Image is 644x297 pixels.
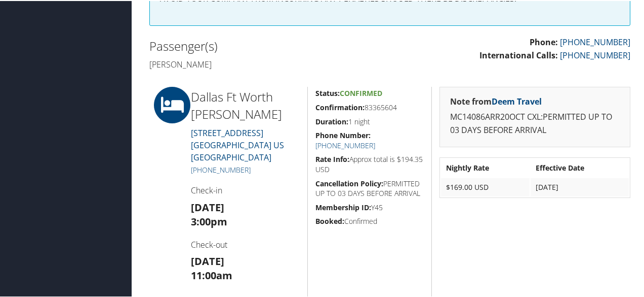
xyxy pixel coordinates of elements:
h5: Confirmed [315,215,424,225]
h4: Check-in [191,184,300,195]
strong: Phone: [530,36,558,47]
strong: [DATE] [191,253,224,267]
h5: PERMITTED UP TO 03 DAYS BEFORE ARRIVAL [315,178,424,197]
h5: 1 night [315,116,424,126]
a: [PHONE_NUMBER] [315,140,375,149]
th: Effective Date [531,158,629,176]
a: Deem Travel [492,95,542,106]
strong: Phone Number: [315,129,371,139]
strong: Note from [450,95,542,106]
td: $169.00 USD [441,177,530,195]
strong: Confirmation: [315,102,365,111]
p: MC14086ARR20OCT CXL:PERMITTED UP TO 03 DAYS BEFORE ARRIVAL [450,110,620,136]
h4: [PERSON_NAME] [149,58,382,69]
strong: Booked: [315,215,344,225]
a: [PHONE_NUMBER] [560,49,630,60]
strong: [DATE] [191,200,224,213]
strong: 11:00am [191,268,232,281]
td: [DATE] [531,177,629,195]
strong: Duration: [315,116,348,125]
a: [PHONE_NUMBER] [560,36,630,47]
h5: Y45 [315,202,424,212]
h2: Passenger(s) [149,37,382,54]
span: Confirmed [340,87,382,97]
h2: Dallas Ft Worth [PERSON_NAME] [191,87,300,121]
h5: Approx total is $194.35 USD [315,153,424,173]
strong: 3:00pm [191,214,227,227]
h5: 83365604 [315,102,424,112]
strong: Status: [315,87,340,97]
h4: Check-out [191,238,300,249]
th: Nightly Rate [441,158,530,176]
a: [STREET_ADDRESS][GEOGRAPHIC_DATA] US [GEOGRAPHIC_DATA] [191,126,284,162]
strong: Membership ID: [315,202,371,211]
strong: International Calls: [479,49,558,60]
strong: Rate Info: [315,153,349,163]
a: [PHONE_NUMBER] [191,164,251,174]
strong: Cancellation Policy: [315,178,383,187]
